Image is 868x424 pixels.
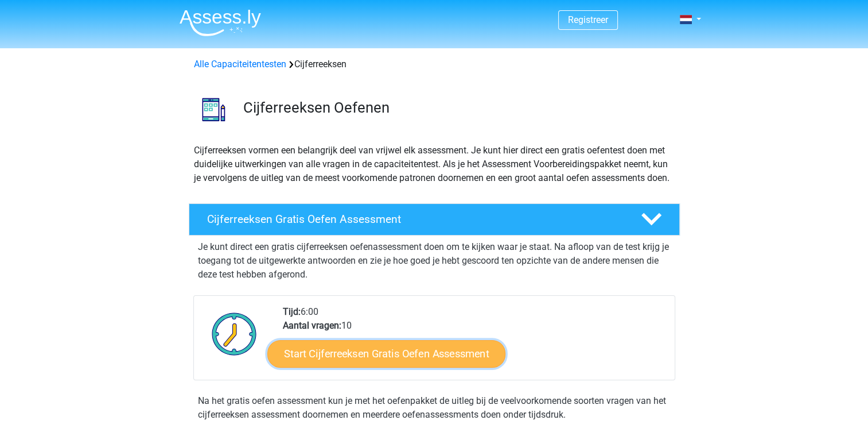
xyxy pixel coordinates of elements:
[193,394,675,422] div: Na het gratis oefen assessment kun je met het oefenpakket de uitleg bij de veelvoorkomende soorte...
[189,85,238,134] img: cijferreeksen
[207,213,622,226] h4: Cijferreeksen Gratis Oefen Assessment
[243,99,671,117] h3: Cijferreeksen Oefenen
[568,14,608,25] a: Registreer
[205,305,263,363] img: Klok
[180,9,261,36] img: Assessly
[283,306,301,317] b: Tijd:
[189,57,679,71] div: Cijferreeksen
[267,340,505,367] a: Start Cijferreeksen Gratis Oefen Assessment
[184,203,684,236] a: Cijferreeksen Gratis Oefen Assessment
[194,59,286,70] a: Alle Capaciteitentesten
[274,305,674,380] div: 6:00 10
[283,320,341,331] b: Aantal vragen:
[198,240,671,282] p: Je kunt direct een gratis cijferreeksen oefenassessment doen om te kijken waar je staat. Na afloo...
[194,144,675,185] p: Cijferreeksen vormen een belangrijk deel van vrijwel elk assessment. Je kunt hier direct een grat...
